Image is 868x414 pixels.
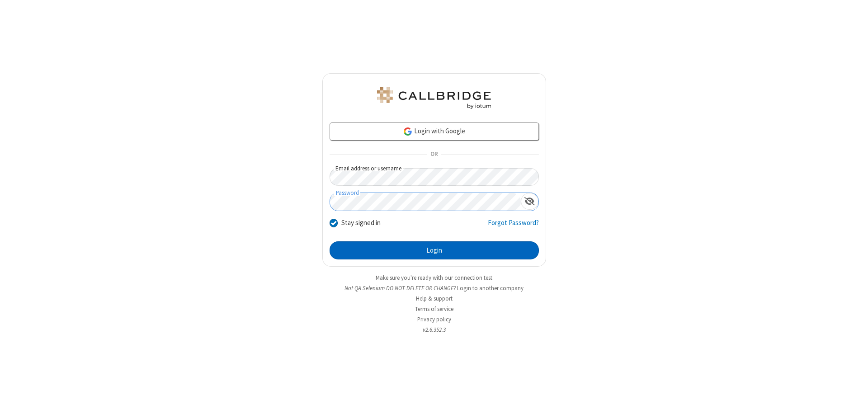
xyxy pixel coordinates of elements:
li: v2.6.352.3 [322,325,546,334]
label: Stay signed in [341,218,381,228]
img: QA Selenium DO NOT DELETE OR CHANGE [375,87,493,109]
button: Login to another company [457,284,524,292]
input: Email address or username [330,168,539,186]
button: Login [330,241,539,259]
a: Login with Google [330,122,539,141]
input: Password [330,193,521,211]
span: OR [427,148,441,161]
a: Make sure you're ready with our connection test [376,274,492,282]
a: Help & support [416,295,453,302]
iframe: Chat [845,390,861,408]
a: Forgot Password? [488,218,539,235]
a: Privacy policy [417,315,451,323]
a: Terms of service [415,305,453,313]
li: Not QA Selenium DO NOT DELETE OR CHANGE? [322,284,546,292]
img: google-icon.png [403,127,413,136]
div: Show password [521,193,538,210]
